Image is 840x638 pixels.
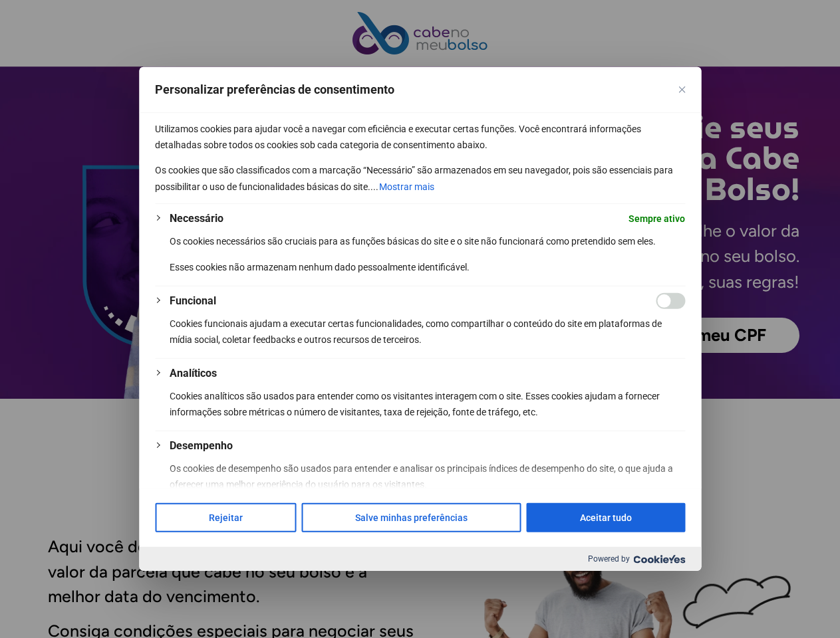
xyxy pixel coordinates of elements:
[170,366,217,381] button: Analíticos
[301,503,521,532] button: Salve minhas preferências
[170,293,216,309] button: Funcional
[378,178,435,195] button: Mostrar mais
[170,233,685,249] p: Os cookies necessários são cruciais para as funções básicas do site e o site não funcionará como ...
[155,121,685,153] p: Utilizamos cookies para ajudar você a navegar com eficiência e executar certas funções. Você enco...
[678,86,685,93] button: Fechar
[170,316,685,348] p: Cookies funcionais ajudam a executar certas funcionalidades, como compartilhar o conteúdo do site...
[170,211,223,227] button: Necessário
[526,503,685,532] button: Aceitar tudo
[170,461,685,492] p: Os cookies de desempenho são usados para entender e analisar os principais índices de desempenho ...
[629,211,685,227] span: Sempre ativo
[170,259,685,275] p: Esses cookies não armazenam nenhum dado pessoalmente identificável.
[170,388,685,420] p: Cookies analíticos são usados para entender como os visitantes interagem com o site. Esses cookie...
[155,162,685,195] p: Os cookies que são classificados com a marcação “Necessário” são armazenados em seu navegador, po...
[139,547,701,571] div: Powered by
[155,503,296,532] button: Rejeitar
[656,293,685,309] input: Habilitar Funcional
[678,86,685,93] img: Close
[155,82,394,98] span: Personalizar preferências de consentimento
[170,438,233,454] button: Desempenho
[633,555,685,564] img: Cookieyes logo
